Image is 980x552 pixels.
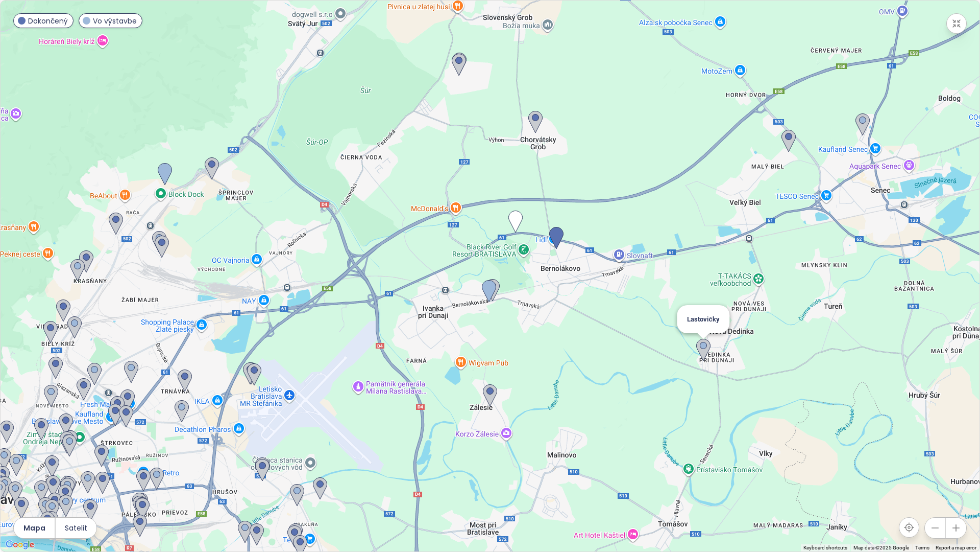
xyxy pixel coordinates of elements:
[28,15,68,27] span: Dokončený
[915,545,929,550] a: Terms (opens in new tab)
[23,522,45,534] span: Mapa
[65,522,87,534] span: Satelit
[803,544,847,551] button: Keyboard shortcuts
[14,518,55,538] button: Mapa
[3,538,37,551] a: Open this area in Google Maps (opens a new window)
[853,545,909,550] span: Map data ©2025 Google
[936,545,976,550] a: Report a map error
[93,15,137,27] span: Vo výstavbe
[3,538,37,551] img: Google
[56,518,96,538] button: Satelit
[687,315,719,323] span: Lastovičky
